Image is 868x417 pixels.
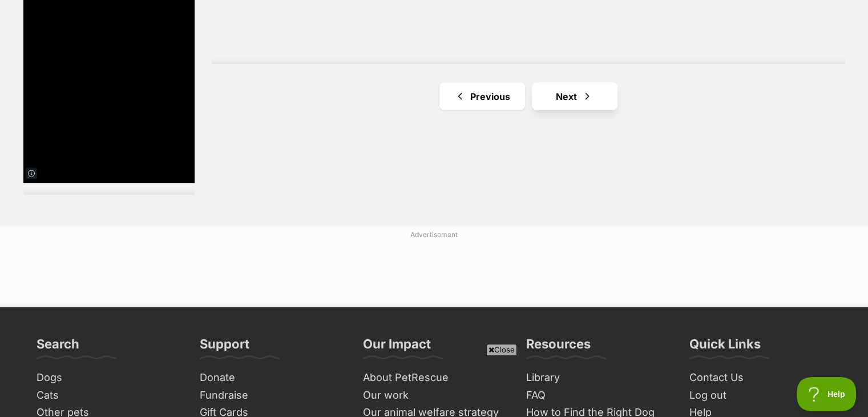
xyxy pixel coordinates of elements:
h3: Resources [526,336,591,359]
h3: Our Impact [363,336,431,359]
a: Fundraise [195,387,347,404]
nav: Pagination [212,83,845,110]
a: Log out [685,387,837,404]
a: Cats [32,387,184,404]
iframe: Help Scout Beacon - Open [797,377,857,411]
span: Close [486,344,517,355]
h3: Quick Links [689,336,761,359]
a: Contact Us [685,369,837,387]
h3: Search [37,336,79,359]
a: Next page [532,83,617,110]
a: Previous page [439,83,525,110]
iframe: Advertisement [227,360,642,411]
a: Donate [195,369,347,387]
h3: Support [200,336,249,359]
iframe: Advertisement [227,244,642,296]
a: Dogs [32,369,184,387]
